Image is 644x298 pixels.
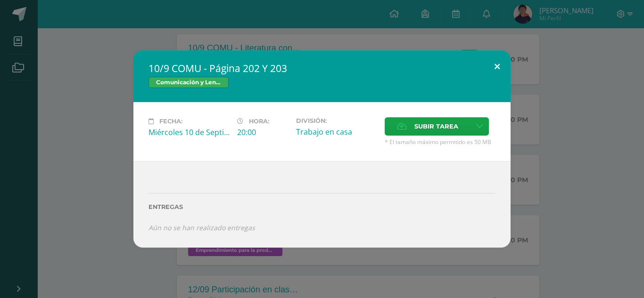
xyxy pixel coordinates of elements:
span: Fecha: [159,118,182,125]
button: Close (Esc) [484,50,511,82]
label: División: [296,117,377,124]
i: Aún no se han realizado entregas [149,223,255,232]
div: Trabajo en casa [296,127,377,137]
div: 20:00 [237,127,289,137]
h2: 10/9 COMU - Página 202 Y 203 [149,62,495,75]
span: Subir tarea [414,118,458,135]
span: Hora: [249,118,269,125]
span: Comunicación y Lenguaje [149,77,229,88]
div: Miércoles 10 de Septiembre [149,127,230,137]
label: Entregas [149,203,495,210]
span: * El tamaño máximo permitido es 50 MB [385,138,495,146]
